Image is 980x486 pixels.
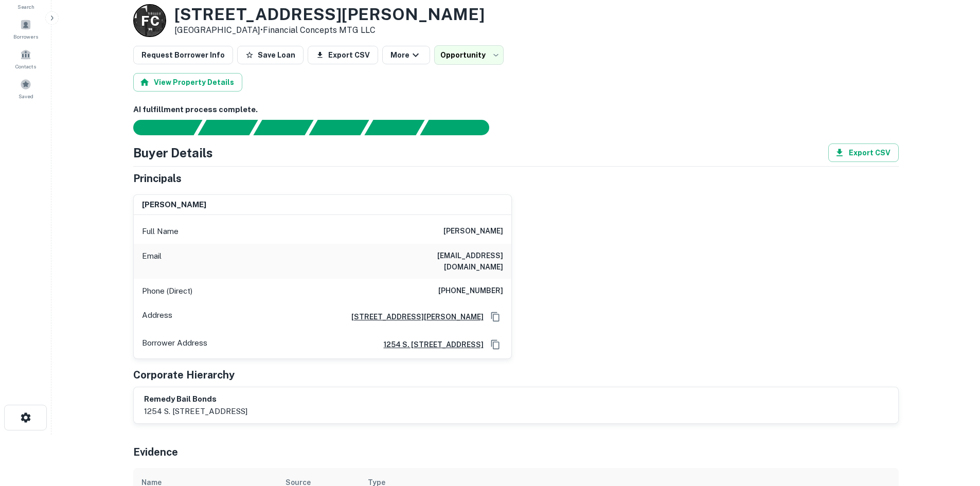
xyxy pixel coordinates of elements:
span: Search [17,3,34,11]
button: Export CSV [828,143,899,162]
button: More [382,46,430,64]
h5: Evidence [133,444,178,460]
a: Contacts [3,45,48,73]
a: [STREET_ADDRESS][PERSON_NAME] [343,311,484,322]
span: Contacts [15,62,36,70]
div: Principals found, still searching for contact information. This may take time... [364,120,424,135]
p: Email [142,250,162,273]
div: Your request is received and processing... [198,120,258,135]
h6: [EMAIL_ADDRESS][DOMAIN_NAME] [380,250,503,273]
h6: [PERSON_NAME] [443,225,503,238]
h4: Buyer Details [133,143,213,162]
a: Borrowers [3,15,48,43]
h6: [PERSON_NAME] [142,199,206,211]
span: Saved [19,92,33,100]
button: Copy Address [488,337,503,352]
p: [GEOGRAPHIC_DATA] • [174,24,485,37]
button: Copy Address [488,309,503,325]
div: Opportunity [434,45,504,65]
div: Principals found, AI now looking for contact information... [309,120,369,135]
iframe: Chat Widget [929,404,980,453]
a: 1254 s. [STREET_ADDRESS] [376,339,484,350]
button: Export CSV [308,46,378,64]
div: Sending borrower request to AI... [121,120,198,135]
span: Borrowers [13,32,38,41]
button: View Property Details [133,73,242,92]
p: Borrower Address [142,337,207,352]
p: F C [141,11,158,31]
h5: Principals [133,171,182,186]
a: Financial Concepts MTG LLC [263,25,376,35]
h6: AI fulfillment process complete. [133,104,899,116]
button: Request Borrower Info [133,46,233,64]
button: Save Loan [237,46,304,64]
div: Documents found, AI parsing details... [253,120,313,135]
p: Address [142,309,172,325]
a: F C [133,4,166,37]
p: Full Name [142,225,179,238]
a: Saved [3,75,48,102]
h6: [PHONE_NUMBER] [438,285,503,297]
p: 1254 s. [STREET_ADDRESS] [144,405,247,418]
h3: [STREET_ADDRESS][PERSON_NAME] [174,5,485,24]
h5: Corporate Hierarchy [133,367,235,383]
div: AI fulfillment process complete. [420,120,502,135]
p: Phone (Direct) [142,285,192,297]
h6: remedy bail bonds [144,393,247,405]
